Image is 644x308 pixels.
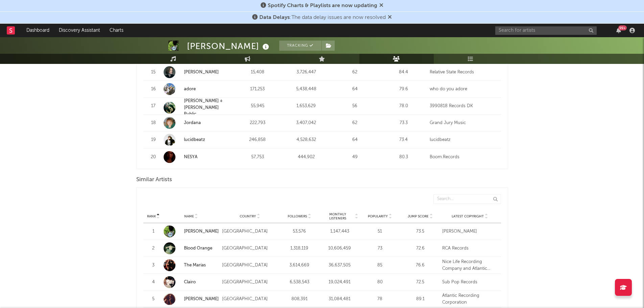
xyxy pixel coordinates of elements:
[164,66,232,78] a: [PERSON_NAME]
[240,214,256,218] span: Country
[381,69,426,76] div: 84.4
[222,279,278,286] div: [GEOGRAPHIC_DATA]
[442,245,498,252] div: RCA Records
[284,137,329,143] div: 4,528,632
[235,137,280,143] div: 246,858
[430,154,498,161] div: Boom.Records
[321,279,358,286] div: 19,024,491
[147,279,160,286] div: 4
[281,262,318,269] div: 3,614,669
[332,137,378,143] div: 64
[136,176,172,184] span: Similar Artists
[284,154,329,161] div: 444,902
[281,296,318,303] div: 808,391
[281,245,318,252] div: 1,318,119
[147,137,160,143] div: 19
[147,120,160,126] div: 18
[361,262,398,269] div: 85
[184,138,205,142] a: lucidbeatz
[222,262,278,269] div: [GEOGRAPHIC_DATA]
[164,134,232,146] a: lucidbeatz
[361,296,398,303] div: 78
[184,263,206,267] a: The Marías
[235,86,280,93] div: 171,253
[164,293,219,305] a: [PERSON_NAME]
[222,296,278,303] div: [GEOGRAPHIC_DATA]
[332,103,378,110] div: 56
[433,194,501,204] input: Search...
[164,242,219,254] a: Blood Orange
[402,245,439,252] div: 72.6
[259,15,386,20] span: : The data delay issues are now resolved
[105,24,128,37] a: Charts
[618,25,627,30] div: 99 +
[147,262,160,269] div: 3
[442,292,498,306] div: Atlantic Recording Corporation
[321,296,358,303] div: 31,084,481
[332,69,378,76] div: 62
[235,69,280,76] div: 15,408
[321,212,354,220] span: Monthly Listeners
[379,3,383,8] span: Dismiss
[147,69,160,76] div: 15
[184,70,219,74] a: [PERSON_NAME]
[381,154,426,161] div: 80.3
[361,228,398,235] div: 51
[430,86,498,93] div: who do you adore
[147,103,160,110] div: 17
[381,103,426,110] div: 78.0
[430,69,498,76] div: Relative State Records
[54,24,105,37] a: Discovery Assistant
[332,120,378,126] div: 62
[281,279,318,286] div: 6,538,543
[381,120,426,126] div: 73.3
[321,262,358,269] div: 36,637,505
[147,228,160,235] div: 1
[402,228,439,235] div: 73.5
[284,120,329,126] div: 3,407,042
[147,154,160,161] div: 20
[368,214,388,218] span: Popularity
[388,15,392,20] span: Dismiss
[495,26,597,35] input: Search for artists
[402,296,439,303] div: 89.1
[268,3,377,8] span: Spotify Charts & Playlists are now updating
[184,87,196,91] a: adore
[259,15,290,20] span: Data Delays
[164,83,232,95] a: adore
[184,297,219,301] a: [PERSON_NAME]
[361,245,398,252] div: 73
[184,229,219,234] a: [PERSON_NAME]
[616,28,621,33] button: 99+
[321,228,358,235] div: 1,147,443
[184,155,197,159] a: NESYA
[164,117,232,129] a: Jordana
[430,120,498,126] div: Grand Jury Music
[184,280,196,284] a: Clairo
[147,86,160,93] div: 16
[361,279,398,286] div: 80
[164,276,219,288] a: Clairo
[281,228,318,235] div: 53,576
[288,214,307,218] span: Followers
[187,41,271,52] div: [PERSON_NAME]
[332,86,378,93] div: 64
[442,259,498,272] div: Nice Life Recording Company and Atlantic Recording Corporation
[442,279,498,286] div: Sub Pop Records
[402,262,439,269] div: 76.6
[279,41,321,51] button: Tracking
[284,69,329,76] div: 3,726,447
[430,137,498,143] div: lucidbeatz
[22,24,54,37] a: Dashboard
[381,137,426,143] div: 73.4
[184,246,212,251] a: Blood Orange
[184,214,194,218] span: Name
[147,296,160,303] div: 5
[164,151,232,163] a: NESYA
[184,121,201,125] a: Jordana
[164,98,232,118] a: [PERSON_NAME] + [PERSON_NAME] Public
[284,86,329,93] div: 5,438,448
[332,154,378,161] div: 49
[442,228,498,235] div: [PERSON_NAME]
[235,103,280,110] div: 55,945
